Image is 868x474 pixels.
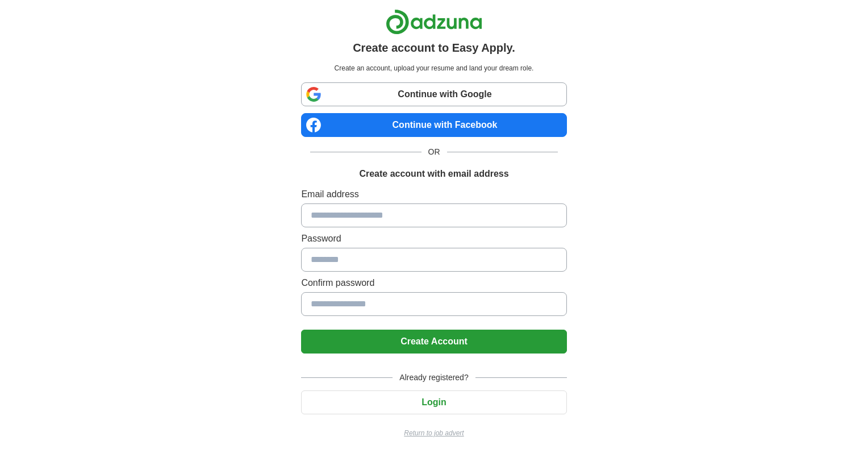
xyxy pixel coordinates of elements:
span: OR [422,146,447,158]
button: Login [301,390,566,414]
a: Continue with Facebook [301,113,566,137]
button: Create Account [301,330,566,354]
label: Confirm password [301,276,566,290]
label: Email address [301,188,566,201]
label: Password [301,232,566,246]
h1: Create account with email address [359,167,508,181]
a: Return to job advert [301,428,566,438]
a: Login [301,397,566,407]
span: Already registered? [393,372,475,384]
a: Continue with Google [301,82,566,106]
img: Adzuna logo [386,9,482,35]
p: Create an account, upload your resume and land your dream role. [303,63,564,73]
h1: Create account to Easy Apply. [353,39,515,56]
